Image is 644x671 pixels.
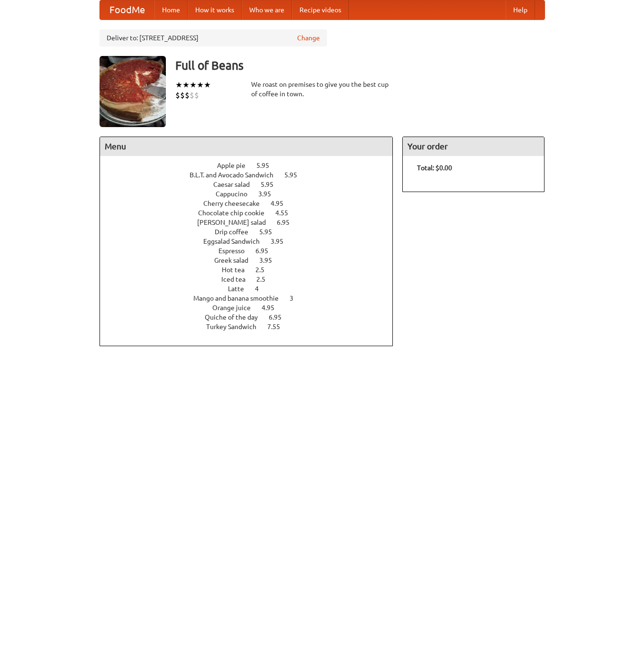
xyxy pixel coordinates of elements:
a: Who we are [242,0,292,19]
a: Quiche of the day 6.95 [205,313,299,321]
a: Caesar salad 5.95 [213,181,291,188]
a: Latte 4 [228,285,276,293]
span: Caesar salad [213,181,259,188]
span: 5.95 [256,162,279,169]
span: Espresso [218,247,254,255]
a: Iced tea 2.5 [221,276,283,283]
a: [PERSON_NAME] salad 6.95 [197,219,307,226]
span: Eggsalad Sandwich [203,238,269,245]
li: $ [190,90,194,101]
a: Chocolate chip cookie 4.55 [198,209,306,217]
span: Greek salad [214,257,258,264]
span: 6.95 [269,313,291,321]
span: Quiche of the day [205,313,267,321]
span: Mango and banana smoothie [193,294,288,302]
a: Greek salad 3.95 [214,257,290,264]
div: We roast on premises to give you the best cup of coffee in town. [251,80,393,99]
li: ★ [204,80,211,90]
a: B.L.T. and Avocado Sandwich 5.95 [190,171,315,179]
span: Cherry cheesecake [203,200,269,207]
span: 5.95 [261,181,283,188]
span: B.L.T. and Avocado Sandwich [190,171,283,179]
span: Latte [228,285,254,293]
a: Eggsalad Sandwich 3.95 [203,238,301,245]
span: 4 [255,285,268,293]
img: angular.jpg [100,56,166,127]
a: Change [297,33,320,43]
b: Total: $0.00 [417,164,452,172]
span: [PERSON_NAME] salad [197,219,275,226]
a: Help [506,0,535,19]
a: FoodMe [100,0,154,19]
a: Cappucino 3.95 [216,190,289,198]
h3: Full of Beans [175,56,545,75]
span: Chocolate chip cookie [198,209,274,217]
span: Hot tea [222,266,254,274]
span: 4.95 [262,304,284,312]
li: $ [175,90,180,101]
a: Home [154,0,188,19]
li: $ [194,90,199,101]
h4: Your order [403,137,544,156]
span: 6.95 [277,219,299,226]
a: Turkey Sandwich 7.55 [206,323,298,331]
span: Iced tea [221,276,255,283]
li: $ [185,90,190,101]
li: ★ [182,80,190,90]
span: 3.95 [258,190,281,198]
span: 3.95 [259,257,281,264]
span: Cappucino [216,190,257,198]
span: 5.95 [259,228,281,236]
li: $ [180,90,185,101]
span: 2.5 [255,266,274,274]
span: Turkey Sandwich [206,323,266,331]
span: 5.95 [284,171,307,179]
span: Apple pie [217,162,255,169]
a: Recipe videos [292,0,349,19]
span: Drip coffee [215,228,258,236]
a: Drip coffee 5.95 [215,228,290,236]
li: ★ [197,80,204,90]
span: 3.95 [271,238,293,245]
a: Apple pie 5.95 [217,162,287,169]
a: Orange juice 4.95 [212,304,292,312]
span: 7.55 [267,323,290,331]
span: Orange juice [212,304,260,312]
a: Cherry cheesecake 4.95 [203,200,301,207]
a: Espresso 6.95 [218,247,286,255]
div: Deliver to: [STREET_ADDRESS] [100,29,327,46]
a: How it works [188,0,242,19]
a: Mango and banana smoothie 3 [193,294,311,302]
h4: Menu [100,137,393,156]
span: 4.95 [271,200,293,207]
span: 3 [290,294,303,302]
li: ★ [190,80,197,90]
li: ★ [175,80,182,90]
a: Hot tea 2.5 [222,266,282,274]
span: 6.95 [255,247,278,255]
span: 2.5 [256,276,275,283]
span: 4.55 [275,209,298,217]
